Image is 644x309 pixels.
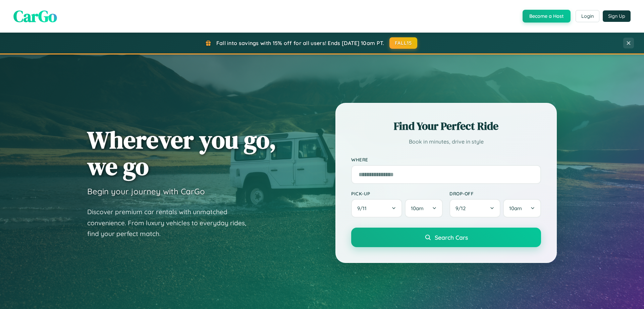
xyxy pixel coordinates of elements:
[503,199,541,218] button: 10am
[603,10,631,22] button: Sign Up
[87,126,276,180] h1: Wherever you go, we go
[351,157,541,162] label: Where
[87,206,255,239] p: Discover premium car rentals with unmatched convenience. From luxury vehicles to everyday rides, ...
[351,191,443,196] label: Pick-up
[455,205,469,211] span: 9 / 12
[411,205,424,211] span: 10am
[351,137,541,147] p: Book in minutes, drive in style
[351,228,541,247] button: Search Cars
[523,10,571,23] button: Become a Host
[357,205,370,211] span: 9 / 11
[87,186,205,196] h3: Begin your journey with CarGo
[389,37,418,49] button: FALL15
[435,234,468,241] span: Search Cars
[13,5,57,27] span: CarGo
[576,10,599,22] button: Login
[216,40,384,46] span: Fall into savings with 15% off for all users! Ends [DATE] 10am PT.
[351,199,402,218] button: 9/11
[449,199,500,218] button: 9/12
[405,199,443,218] button: 10am
[351,119,541,133] h2: Find Your Perfect Ride
[509,205,522,211] span: 10am
[449,191,541,196] label: Drop-off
